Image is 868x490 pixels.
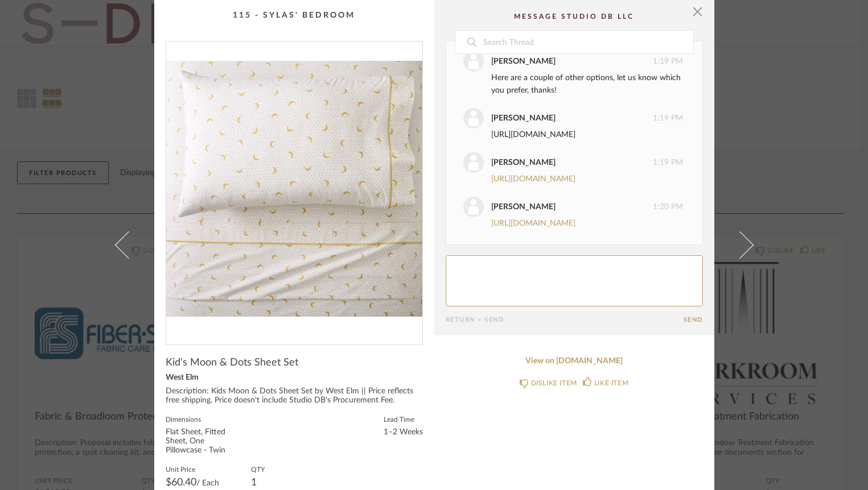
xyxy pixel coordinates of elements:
[166,414,234,423] label: Dimensions
[463,51,683,72] div: 1:19 PM
[251,464,265,474] label: QTY
[594,377,628,389] div: LIKE ITEM
[463,197,683,217] div: 1:20 PM
[491,112,556,124] div: [PERSON_NAME]
[446,356,703,366] a: View on [DOMAIN_NAME]
[491,175,575,183] a: [URL][DOMAIN_NAME]
[684,316,703,323] button: Send
[166,41,422,335] div: 0
[491,72,683,97] div: Here are a couple of other options, let us know which you prefer, thanks!
[491,156,556,169] div: [PERSON_NAME]
[491,219,575,227] a: [URL][DOMAIN_NAME]
[463,108,683,128] div: 1:19 PM
[166,356,298,369] span: Kid's Moon & Dots Sheet Set
[196,479,219,487] span: / Each
[166,428,234,455] div: Flat Sheet, Fitted Sheet, One Pillowcase - Twin
[166,477,196,488] span: $60.40
[491,131,575,139] a: [URL][DOMAIN_NAME]
[166,41,422,335] img: 90aea421-523a-4609-ab09-cbaf5c2c6456_1000x1000.jpg
[491,201,556,213] div: [PERSON_NAME]
[531,377,577,389] div: DISLIKE ITEM
[446,316,684,323] div: Return = Send
[166,373,423,383] div: West Elm
[384,414,423,423] label: Lead Time
[482,31,693,53] input: Search Thread
[463,152,683,173] div: 1:19 PM
[384,428,423,437] div: 1–2 Weeks
[251,478,265,487] div: 1
[166,387,423,405] div: Description: Kids Moon & Dots Sheet Set by West Elm || Price reflects free shipping. Price doesn'...
[166,464,219,474] label: Unit Price
[491,55,556,68] div: [PERSON_NAME]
